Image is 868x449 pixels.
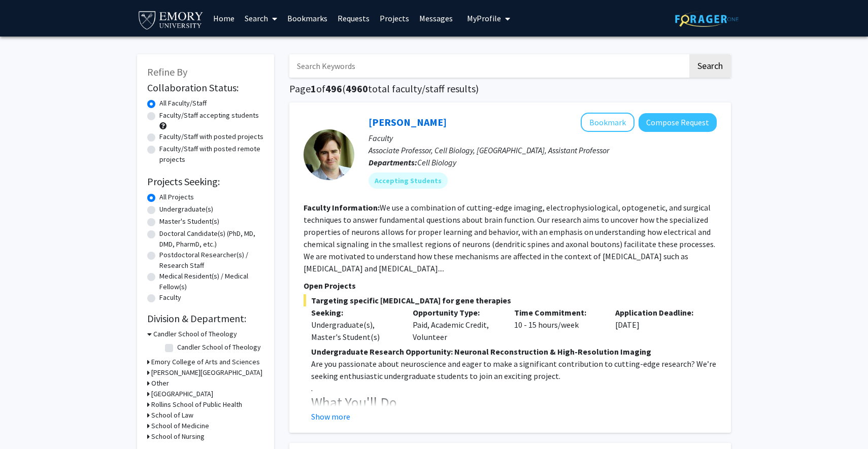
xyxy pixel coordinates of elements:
[159,131,263,142] label: Faculty/Staff with posted projects
[289,54,688,78] input: Search Keywords
[159,228,264,250] label: Doctoral Candidate(s) (PhD, MD, DMD, PharmD, etc.)
[369,172,448,189] mat-chip: Accepting Students
[414,1,458,36] a: Messages
[675,11,739,27] img: ForagerOne Logo
[159,271,264,292] label: Medical Resident(s) / Medical Fellow(s)
[375,1,414,36] a: Projects
[311,382,717,394] p: .
[608,306,709,343] div: [DATE]
[311,410,350,423] button: Show more
[332,1,375,36] a: Requests
[151,378,169,389] h3: Other
[159,192,194,202] label: All Projects
[289,83,731,95] h1: Page of ( total faculty/staff results)
[514,306,600,319] p: Time Commitment:
[311,347,651,357] strong: Undergraduate Research Opportunity: Neuronal Reconstruction & High-Resolution Imaging
[240,1,282,36] a: Search
[177,342,261,353] label: Candler School of Theology
[369,144,717,156] p: Associate Professor, Cell Biology, [GEOGRAPHIC_DATA], Assistant Professor
[369,132,717,144] p: Faculty
[151,410,193,421] h3: School of Law
[151,431,205,442] h3: School of Nursing
[159,204,213,215] label: Undergraduate(s)
[147,176,264,188] h2: Projects Seeking:
[159,292,181,303] label: Faculty
[208,1,240,36] a: Home
[159,144,264,165] label: Faculty/Staff with posted remote projects
[151,389,213,399] h3: [GEOGRAPHIC_DATA]
[159,250,264,271] label: Postdoctoral Researcher(s) / Research Staff
[147,65,187,78] span: Refine By
[615,306,702,319] p: Application Deadline:
[147,82,264,94] h2: Collaboration Status:
[467,13,501,23] span: My Profile
[282,1,332,36] a: Bookmarks
[311,358,717,382] p: Are you passionate about neuroscience and eager to make a significant contribution to cutting-edg...
[304,202,380,213] b: Faculty Information:
[346,82,368,95] span: 4960
[159,110,259,121] label: Faculty/Staff accepting students
[405,306,507,343] div: Paid, Academic Credit, Volunteer
[581,113,635,132] button: Add Matt Rowan to Bookmarks
[639,113,717,132] button: Compose Request to Matt Rowan
[689,54,731,78] button: Search
[369,157,417,167] b: Departments:
[151,399,242,410] h3: Rollins School of Public Health
[304,280,717,292] p: Open Projects
[369,116,447,128] a: [PERSON_NAME]
[304,202,715,273] fg-read-more: We use a combination of cutting-edge imaging, electrophysiological, optogenetic, and surgical tec...
[151,367,262,378] h3: [PERSON_NAME][GEOGRAPHIC_DATA]
[159,98,207,109] label: All Faculty/Staff
[311,82,316,95] span: 1
[325,82,342,95] span: 496
[413,306,499,319] p: Opportunity Type:
[507,306,608,343] div: 10 - 15 hours/week
[159,216,219,227] label: Master's Student(s)
[137,8,205,31] img: Emory University Logo
[417,157,456,167] span: Cell Biology
[311,394,717,411] h3: What You'll Do
[153,329,237,339] h3: Candler School of Theology
[151,357,260,367] h3: Emory College of Arts and Sciences
[147,313,264,325] h2: Division & Department:
[311,319,397,343] div: Undergraduate(s), Master's Student(s)
[304,294,717,306] span: Targeting specific [MEDICAL_DATA] for gene therapies
[311,306,397,319] p: Seeking:
[151,421,209,431] h3: School of Medicine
